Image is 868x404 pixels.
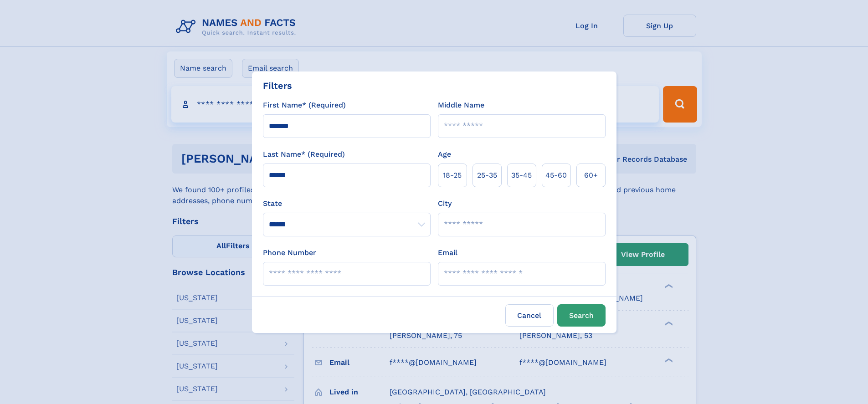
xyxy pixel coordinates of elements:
label: Age [438,149,451,160]
label: City [438,198,452,209]
label: State [263,198,431,209]
span: 60+ [584,170,598,181]
span: 18‑25 [443,170,462,181]
label: Middle Name [438,100,484,111]
label: Phone Number [263,247,316,258]
span: 35‑45 [511,170,532,181]
button: Search [557,304,606,327]
span: 25‑35 [477,170,497,181]
label: Email [438,247,457,258]
span: 45‑60 [545,170,567,181]
label: First Name* (Required) [263,100,346,111]
label: Last Name* (Required) [263,149,345,160]
div: Filters [263,79,292,92]
label: Cancel [505,304,554,327]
